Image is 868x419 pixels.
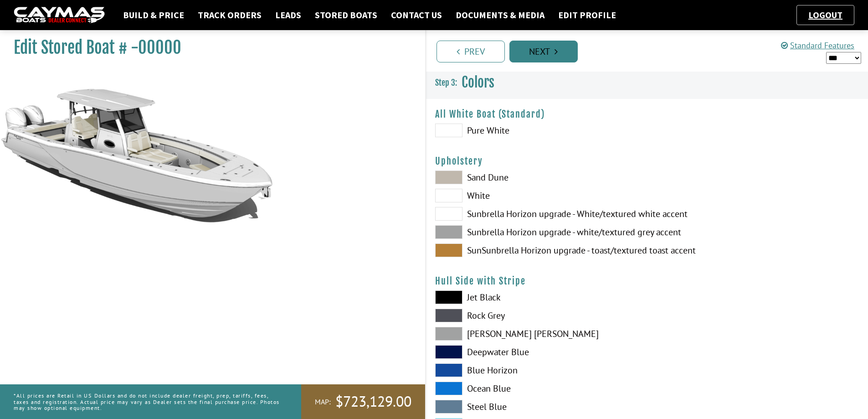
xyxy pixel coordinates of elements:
label: Deepwater Blue [435,345,638,359]
a: Contact Us [386,9,447,21]
label: Sunbrella Horizon upgrade - White/textured white accent [435,207,638,221]
label: Pure White [435,124,638,137]
a: MAP:$723,129.00 [301,384,425,419]
label: Sunbrella Horizon upgrade - white/textured grey accent [435,225,638,239]
a: Stored Boats [310,9,382,21]
a: Documents & Media [451,9,549,21]
span: MAP: [315,397,331,407]
label: Rock Grey [435,309,638,322]
span: $723,129.00 [335,392,411,411]
a: Prev [437,41,505,62]
label: Blue Horizon [435,363,638,377]
h4: All White Boat (Standard) [435,109,859,120]
a: Leads [271,9,306,21]
a: Standard Features [781,40,854,51]
label: White [435,189,638,202]
a: Build & Price [118,9,189,21]
a: Logout [804,9,847,21]
label: SunSunbrella Horizon upgrade - toast/textured toast accent [435,243,638,257]
h4: Hull Side with Stripe [435,275,859,287]
h1: Edit Stored Boat # -00000 [14,37,402,58]
p: *All prices are Retail in US Dollars and do not include dealer freight, prep, tariffs, fees, taxe... [14,388,281,415]
label: Ocean Blue [435,382,638,395]
a: Track Orders [193,9,266,21]
label: Steel Blue [435,400,638,414]
h4: Upholstery [435,155,859,167]
img: caymas-dealer-connect-2ed40d3bc7270c1d8d7ffb4b79bf05adc795679939227970def78ec6f6c03838.gif [14,7,105,24]
label: Sand Dune [435,171,638,184]
a: Next [509,41,578,62]
label: Jet Black [435,290,638,304]
label: [PERSON_NAME] [PERSON_NAME] [435,327,638,341]
a: Edit Profile [554,9,621,21]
